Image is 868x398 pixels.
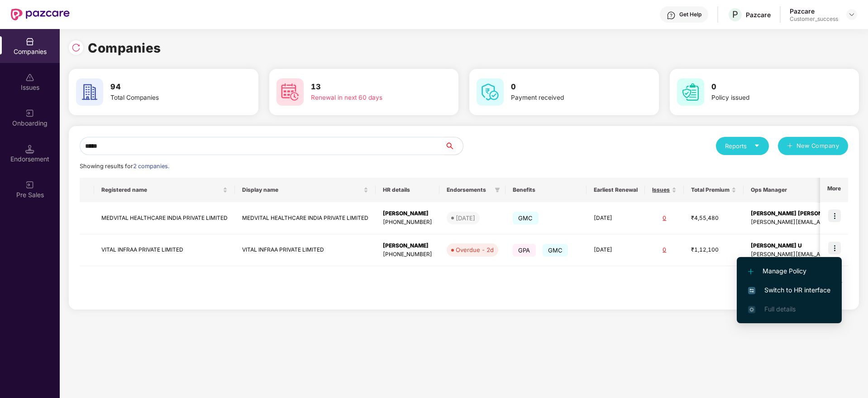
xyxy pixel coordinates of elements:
h3: 13 [311,81,425,93]
button: plusNew Company [778,137,848,155]
img: svg+xml;base64,PHN2ZyB4bWxucz0iaHR0cDovL3d3dy53My5vcmcvMjAwMC9zdmciIHdpZHRoPSIxMi4yMDEiIGhlaWdodD... [748,269,754,274]
h3: 0 [711,81,825,93]
span: Switch to HR interface [748,285,830,295]
div: Renewal in next 60 days [311,93,425,103]
div: [DATE] [456,214,475,223]
div: Overdue - 2d [456,245,494,254]
span: Manage Policy [748,266,830,276]
div: Payment received [511,93,625,103]
span: Showing results for [80,163,169,170]
th: Display name [235,178,376,202]
td: VITAL INFRAA PRIVATE LIMITED [94,234,235,267]
div: [PERSON_NAME] [383,209,432,218]
h1: Companies [88,38,161,58]
img: svg+xml;base64,PHN2ZyBpZD0iQ29tcGFuaWVzIiB4bWxucz0iaHR0cDovL3d3dy53My5vcmcvMjAwMC9zdmciIHdpZHRoPS... [25,37,34,46]
td: MEDVITAL HEALTHCARE INDIA PRIVATE LIMITED [235,202,376,234]
td: MEDVITAL HEALTHCARE INDIA PRIVATE LIMITED [94,202,235,234]
div: ₹1,12,100 [691,246,736,254]
div: 0 [652,214,677,223]
span: Endorsements [447,186,491,194]
button: search [444,137,463,155]
th: HR details [376,178,439,202]
h3: 94 [110,81,224,93]
img: svg+xml;base64,PHN2ZyB3aWR0aD0iMjAiIGhlaWdodD0iMjAiIHZpZXdCb3g9IjAgMCAyMCAyMCIgZmlsbD0ibm9uZSIgeG... [25,180,34,189]
img: svg+xml;base64,PHN2ZyB4bWxucz0iaHR0cDovL3d3dy53My5vcmcvMjAwMC9zdmciIHdpZHRoPSIxNi4zNjMiIGhlaWdodD... [748,306,755,313]
span: caret-down [754,143,760,149]
img: svg+xml;base64,PHN2ZyB4bWxucz0iaHR0cDovL3d3dy53My5vcmcvMjAwMC9zdmciIHdpZHRoPSI2MCIgaGVpZ2h0PSI2MC... [677,78,704,106]
span: search [444,142,463,150]
div: Policy issued [711,93,825,103]
div: Customer_success [790,15,838,23]
div: ₹4,55,480 [691,214,736,223]
img: svg+xml;base64,PHN2ZyB3aWR0aD0iMTQuNSIgaGVpZ2h0PSIxNC41IiB2aWV3Qm94PSIwIDAgMTYgMTYiIGZpbGw9Im5vbm... [25,145,34,154]
img: svg+xml;base64,PHN2ZyBpZD0iRHJvcGRvd24tMzJ4MzIiIHhtbG5zPSJodHRwOi8vd3d3LnczLm9yZy8yMDAwL3N2ZyIgd2... [848,11,855,18]
div: 0 [652,246,677,254]
td: [DATE] [587,234,645,267]
th: Total Premium [684,178,744,202]
img: svg+xml;base64,PHN2ZyB3aWR0aD0iMjAiIGhlaWdodD0iMjAiIHZpZXdCb3g9IjAgMCAyMCAyMCIgZmlsbD0ibm9uZSIgeG... [25,109,34,118]
span: GMC [513,212,539,224]
span: GMC [543,244,568,257]
div: Get Help [679,11,701,18]
img: svg+xml;base64,PHN2ZyBpZD0iUmVsb2FkLTMyeDMyIiB4bWxucz0iaHR0cDovL3d3dy53My5vcmcvMjAwMC9zdmciIHdpZH... [72,43,81,52]
div: [PHONE_NUMBER] [383,218,432,227]
span: Total Premium [691,186,730,194]
span: 2 companies. [133,163,169,170]
div: Total Companies [110,93,224,103]
img: icon [828,242,841,254]
span: plus [787,143,793,150]
span: filter [493,184,502,195]
span: New Company [796,141,839,150]
div: Pazcare [790,7,838,15]
img: icon [828,209,841,222]
span: Registered name [101,186,221,194]
th: Issues [645,178,684,202]
div: Reports [725,141,760,150]
div: [PHONE_NUMBER] [383,250,432,259]
span: Full details [764,305,796,313]
td: [DATE] [587,202,645,234]
span: P [732,9,738,20]
th: More [820,178,848,202]
img: New Pazcare Logo [11,9,70,20]
span: Issues [652,186,670,194]
img: svg+xml;base64,PHN2ZyBpZD0iSXNzdWVzX2Rpc2FibGVkIiB4bWxucz0iaHR0cDovL3d3dy53My5vcmcvMjAwMC9zdmciIH... [25,73,34,82]
h3: 0 [511,81,625,93]
div: [PERSON_NAME] [383,242,432,250]
img: svg+xml;base64,PHN2ZyBpZD0iSGVscC0zMngzMiIgeG1sbnM9Imh0dHA6Ly93d3cudzMub3JnLzIwMDAvc3ZnIiB3aWR0aD... [667,11,676,20]
td: VITAL INFRAA PRIVATE LIMITED [235,234,376,267]
span: Display name [242,186,362,194]
img: svg+xml;base64,PHN2ZyB4bWxucz0iaHR0cDovL3d3dy53My5vcmcvMjAwMC9zdmciIHdpZHRoPSI2MCIgaGVpZ2h0PSI2MC... [277,78,304,106]
span: GPA [513,244,536,257]
img: svg+xml;base64,PHN2ZyB4bWxucz0iaHR0cDovL3d3dy53My5vcmcvMjAwMC9zdmciIHdpZHRoPSIxNiIgaGVpZ2h0PSIxNi... [748,287,755,294]
img: svg+xml;base64,PHN2ZyB4bWxucz0iaHR0cDovL3d3dy53My5vcmcvMjAwMC9zdmciIHdpZHRoPSI2MCIgaGVpZ2h0PSI2MC... [477,78,504,106]
div: Pazcare [746,10,771,19]
th: Benefits [506,178,587,202]
th: Registered name [94,178,235,202]
span: filter [495,187,500,193]
img: svg+xml;base64,PHN2ZyB4bWxucz0iaHR0cDovL3d3dy53My5vcmcvMjAwMC9zdmciIHdpZHRoPSI2MCIgaGVpZ2h0PSI2MC... [76,78,103,106]
th: Earliest Renewal [587,178,645,202]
